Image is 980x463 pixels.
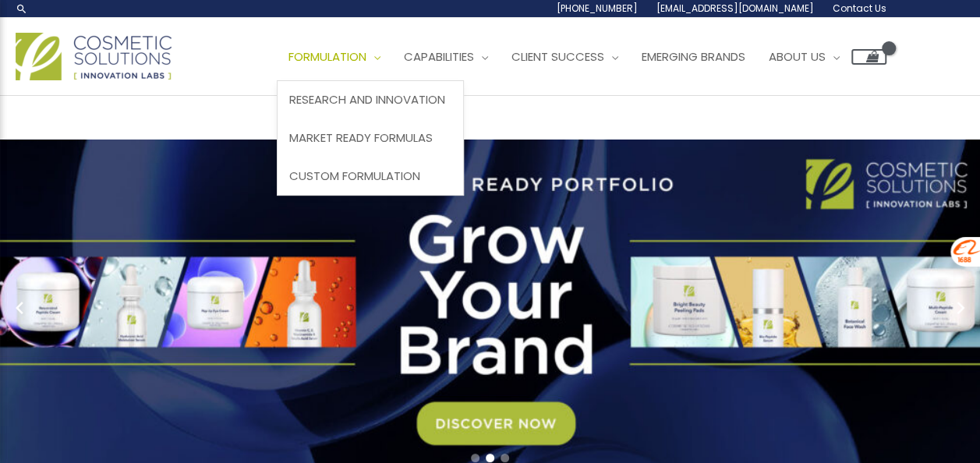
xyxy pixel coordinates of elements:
[277,34,392,80] a: Formulation
[642,48,745,65] span: Emerging Brands
[757,34,851,80] a: About Us
[265,34,886,80] nav: Site Navigation
[288,48,366,65] span: Formulation
[501,454,509,462] span: Go to slide 3
[471,454,479,462] span: Go to slide 1
[630,34,757,80] a: Emerging Brands
[289,168,420,184] span: Custom Formulation
[851,49,886,65] a: View Shopping Cart, empty
[8,296,31,320] button: Previous slide
[16,33,172,80] img: Cosmetic Solutions Logo
[769,48,826,65] span: About Us
[511,48,604,65] span: Client Success
[16,2,28,15] a: Search icon link
[557,2,638,15] span: [PHONE_NUMBER]
[500,34,630,80] a: Client Success
[392,34,500,80] a: Capabilities
[278,119,463,157] a: Market Ready Formulas
[289,129,433,146] span: Market Ready Formulas
[278,157,463,195] a: Custom Formulation
[656,2,814,15] span: [EMAIL_ADDRESS][DOMAIN_NAME]
[278,81,463,119] a: Research and Innovation
[289,91,445,108] span: Research and Innovation
[486,454,494,462] span: Go to slide 2
[833,2,886,15] span: Contact Us
[404,48,474,65] span: Capabilities
[949,296,972,320] button: Next slide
